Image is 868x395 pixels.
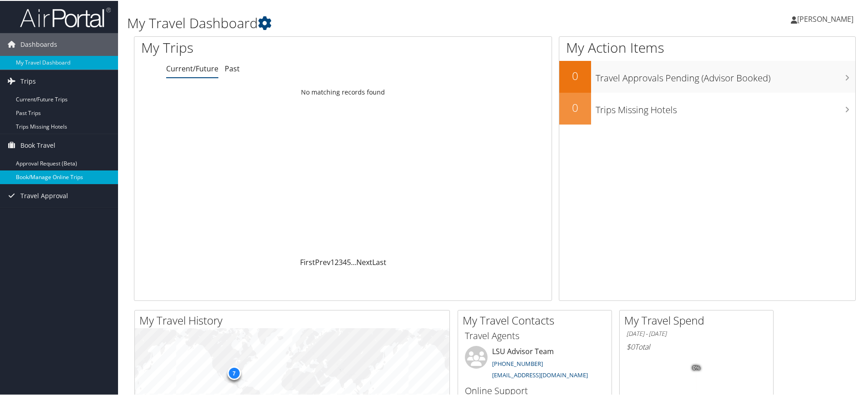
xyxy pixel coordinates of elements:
div: 7 [227,365,241,379]
h2: My Travel Contacts [463,312,612,327]
h6: Total [626,341,766,351]
a: 1 [330,256,335,266]
h2: My Travel History [139,312,449,327]
span: Book Travel [20,133,55,156]
span: Dashboards [20,32,57,55]
h1: My Travel Dashboard [127,13,617,32]
h3: Travel Approvals Pending (Advisor Booked) [596,66,855,84]
a: Prev [315,256,330,266]
h2: 0 [559,67,591,83]
h3: Trips Missing Hotels [596,98,855,115]
span: Travel Approval [20,184,68,206]
a: 4 [343,256,347,266]
td: No matching records found [134,83,552,100]
h2: 0 [559,99,591,115]
a: [PERSON_NAME] [791,5,863,32]
a: 0Travel Approvals Pending (Advisor Booked) [559,60,855,92]
tspan: 0% [693,365,700,370]
span: Trips [20,69,36,92]
h6: [DATE] - [DATE] [626,329,766,337]
img: airportal-logo.png [20,6,111,27]
a: Next [356,256,372,266]
h2: My Travel Spend [624,312,773,327]
span: [PERSON_NAME] [797,13,853,23]
h3: Travel Agents [465,329,605,341]
span: $0 [626,341,635,351]
h1: My Action Items [559,37,855,56]
h1: My Trips [141,37,371,56]
a: 3 [339,256,343,266]
li: LSU Advisor Team [460,345,609,382]
a: Current/Future [166,63,218,73]
a: [EMAIL_ADDRESS][DOMAIN_NAME] [492,370,588,378]
a: 0Trips Missing Hotels [559,92,855,124]
span: … [351,256,356,266]
a: 2 [335,256,339,266]
a: [PHONE_NUMBER] [492,359,543,367]
a: 5 [347,256,351,266]
a: First [300,256,315,266]
a: Last [372,256,386,266]
a: Past [225,63,240,73]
